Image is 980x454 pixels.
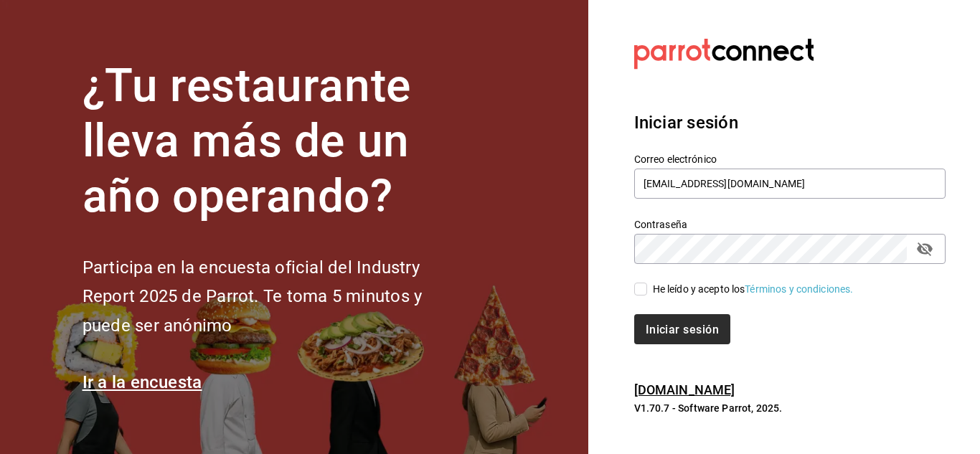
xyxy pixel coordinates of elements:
font: Participa en la encuesta oficial del Industry Report 2025 de Parrot. Te toma 5 minutos y puede se... [83,257,422,336]
font: Correo electrónico [634,153,717,165]
input: Ingresa tu correo electrónico [634,169,946,199]
font: Iniciar sesión [634,113,738,133]
font: ¿Tu restaurante lleva más de un año operando? [83,59,411,223]
a: Términos y condiciones. [745,283,853,295]
a: [DOMAIN_NAME] [634,382,735,397]
font: He leído y acepto los [653,283,745,295]
font: V1.70.7 - Software Parrot, 2025. [634,402,783,414]
button: campo de contraseña [913,237,937,261]
font: Contraseña [634,219,687,230]
a: Ir a la encuesta [83,372,202,392]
